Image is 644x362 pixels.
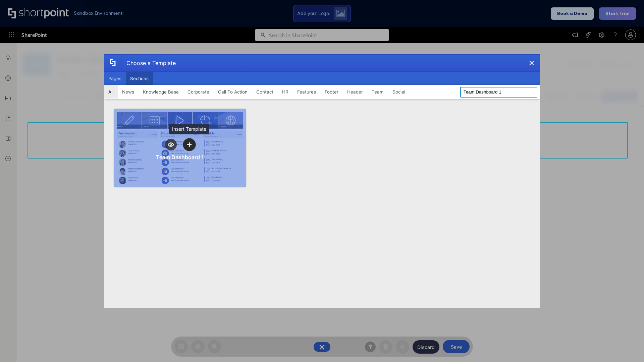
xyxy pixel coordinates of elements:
[367,85,388,99] button: Team
[183,85,214,99] button: Corporate
[104,85,118,99] button: All
[126,72,153,85] button: Sections
[156,154,204,161] div: Team Dashboard 1
[214,85,252,99] button: Call To Action
[343,85,367,99] button: Header
[320,85,343,99] button: Footer
[252,85,278,99] button: Contact
[460,87,537,98] input: Search
[104,72,126,85] button: Pages
[388,85,410,99] button: Social
[610,330,644,362] iframe: Chat Widget
[139,85,183,99] button: Knowledge Base
[293,85,320,99] button: Features
[121,55,176,71] div: Choose a Template
[104,54,540,308] div: template selector
[278,85,293,99] button: HR
[118,85,139,99] button: News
